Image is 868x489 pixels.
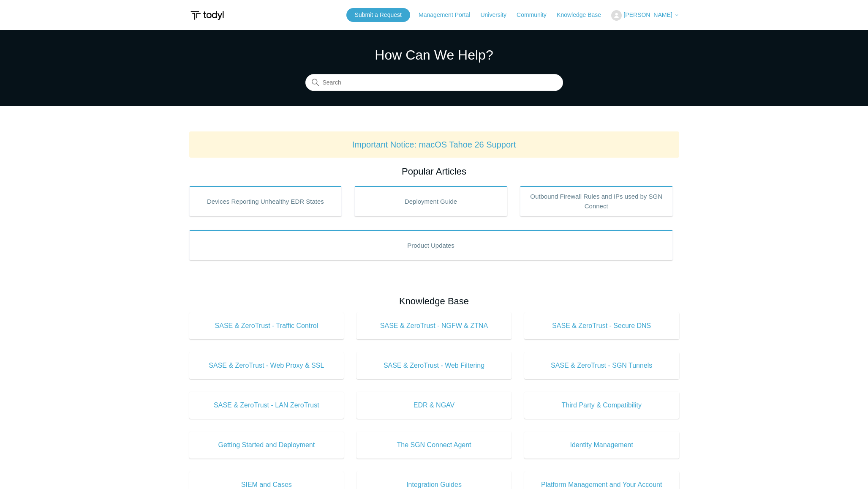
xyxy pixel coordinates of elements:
[346,8,410,22] a: Submit a Request
[369,400,499,410] span: EDR & NGAV
[623,11,672,18] span: [PERSON_NAME]
[189,392,344,419] a: SASE & ZeroTrust - LAN ZeroTrust
[202,440,332,450] span: Getting Started and Deployment
[537,400,667,410] span: Third Party & Compatibility
[356,312,512,339] a: SASE & ZeroTrust - NGFW & ZTNA
[369,361,499,371] span: SASE & ZeroTrust - Web Filtering
[356,432,512,459] a: The SGN Connect Agent
[202,400,332,410] span: SASE & ZeroTrust - LAN ZeroTrust
[369,321,499,331] span: SASE & ZeroTrust - NGFW & ZTNA
[480,11,514,19] a: University
[305,45,563,65] h1: How Can We Help?
[557,11,610,19] a: Knowledge Base
[189,312,344,339] a: SASE & ZeroTrust - Traffic Control
[189,8,225,23] img: Todyl Support Center Help Center home page
[356,392,512,419] a: EDR & NGAV
[369,440,499,450] span: The SGN Connect Agent
[520,186,673,216] a: Outbound Firewall Rules and IPs used by SGN Connect
[202,361,332,371] span: SASE & ZeroTrust - Web Proxy & SSL
[356,352,512,379] a: SASE & ZeroTrust - Web Filtering
[517,11,555,19] a: Community
[305,74,563,91] input: Search
[524,312,679,339] a: SASE & ZeroTrust - Secure DNS
[189,352,344,379] a: SASE & ZeroTrust - Web Proxy & SSL
[419,11,479,19] a: Management Portal
[189,432,344,459] a: Getting Started and Deployment
[189,186,342,216] a: Devices Reporting Unhealthy EDR States
[202,321,332,331] span: SASE & ZeroTrust - Traffic Control
[354,186,507,216] a: Deployment Guide
[537,361,667,371] span: SASE & ZeroTrust - SGN Tunnels
[352,140,516,149] a: Important Notice: macOS Tahoe 26 Support
[524,352,679,379] a: SASE & ZeroTrust - SGN Tunnels
[189,230,673,260] a: Product Updates
[537,321,667,331] span: SASE & ZeroTrust - Secure DNS
[189,294,679,308] h2: Knowledge Base
[189,164,679,178] h2: Popular Articles
[524,432,679,459] a: Identity Management
[611,10,679,21] button: [PERSON_NAME]
[524,392,679,419] a: Third Party & Compatibility
[537,440,667,450] span: Identity Management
